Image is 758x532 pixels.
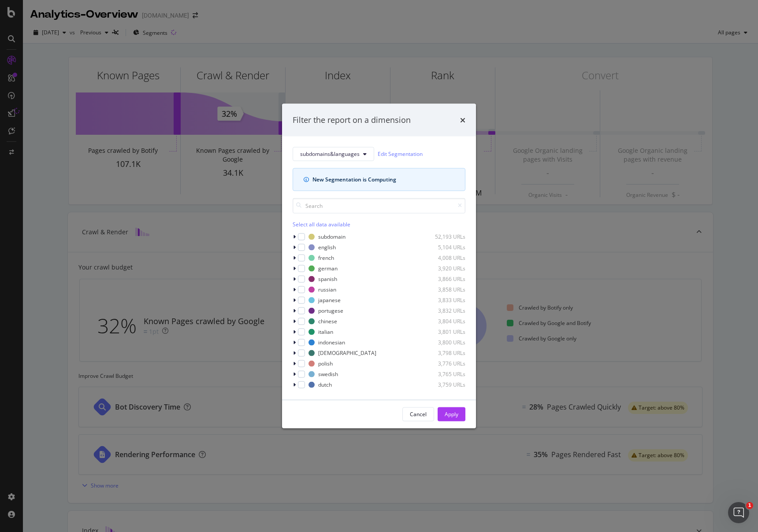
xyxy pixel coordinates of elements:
[422,339,465,346] div: 3,800 URLs
[422,381,465,388] div: 3,759 URLs
[422,370,465,378] div: 3,765 URLs
[318,275,337,283] div: spanish
[460,115,465,126] div: times
[318,265,338,272] div: german
[318,296,341,304] div: japanese
[318,286,336,293] div: russian
[318,244,336,251] div: english
[422,349,465,357] div: 3,798 URLs
[318,339,345,346] div: indonesian
[293,168,465,191] div: info banner
[422,296,465,304] div: 3,833 URLs
[422,307,465,314] div: 3,832 URLs
[402,407,434,421] button: Cancel
[445,410,458,418] div: Apply
[438,407,465,421] button: Apply
[318,254,334,262] div: french
[422,360,465,367] div: 3,776 URLs
[293,198,465,213] input: Search
[422,318,465,325] div: 3,804 URLs
[312,175,454,183] div: New Segmentation is Computing
[728,502,749,523] iframe: Intercom live chat
[318,307,343,314] div: portugese
[422,265,465,272] div: 3,920 URLs
[422,254,465,262] div: 4,008 URLs
[318,233,346,240] div: subdomain
[422,286,465,293] div: 3,858 URLs
[300,150,360,158] span: subdomains&languages
[410,410,427,418] div: Cancel
[378,149,423,159] a: Edit Segmentation
[318,318,337,325] div: chinese
[318,328,333,336] div: italian
[293,220,465,228] div: Select all data available
[293,115,411,126] div: Filter the report on a dimension
[422,328,465,336] div: 3,801 URLs
[318,381,332,388] div: dutch
[318,370,338,378] div: swedish
[422,275,465,283] div: 3,866 URLs
[422,233,465,240] div: 52,193 URLs
[422,244,465,251] div: 5,104 URLs
[318,349,376,357] div: [DEMOGRAPHIC_DATA]
[282,104,476,429] div: modal
[318,360,333,367] div: polish
[293,147,374,161] button: subdomains&languages
[746,502,753,509] span: 1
